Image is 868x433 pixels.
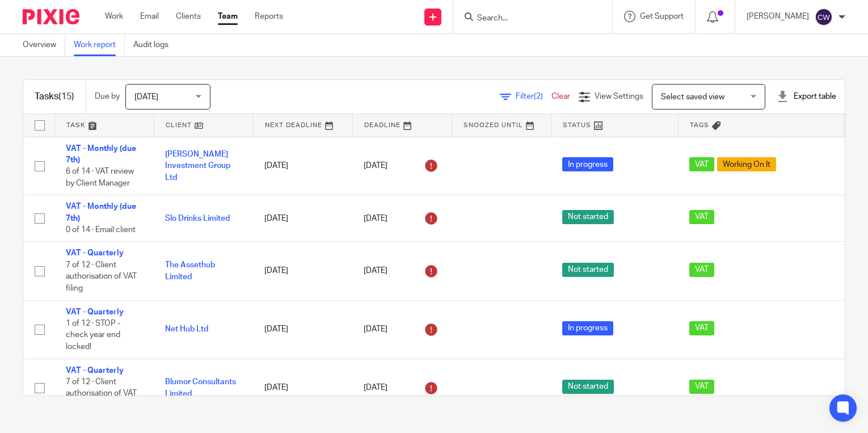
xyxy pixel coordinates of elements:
span: Working On It [717,157,776,171]
div: [DATE] [364,379,440,397]
td: [DATE] [253,137,352,195]
h1: Tasks [35,91,74,103]
a: VAT - Monthly (due 7th) [66,145,136,164]
a: The Assethub Limited [165,261,215,280]
a: Work report [74,34,125,56]
a: Slo Drinks Limited [165,215,230,222]
a: VAT - Quarterly [66,367,124,375]
span: 0 of 14 · Email client [66,226,136,234]
img: Pixie [23,9,79,24]
span: VAT [689,210,714,224]
td: [DATE] [253,242,352,300]
span: Not started [562,263,614,277]
input: Search [476,14,578,24]
p: [PERSON_NAME] [747,11,809,22]
a: VAT - Monthly (due 7th) [66,203,136,222]
div: Export table [777,91,836,102]
a: Email [140,11,159,22]
span: (2) [534,93,543,100]
a: Team [218,11,238,22]
span: VAT [689,157,714,171]
span: Not started [562,380,614,394]
td: [DATE] [253,359,352,417]
img: svg%3E [815,8,833,26]
a: Clear [551,93,570,100]
span: VAT [689,321,714,335]
a: Audit logs [133,34,177,56]
a: Work [105,11,123,22]
span: View Settings [595,93,643,100]
span: VAT [689,263,714,277]
a: Blumor Consultants Limited [165,378,236,397]
a: Net Hub Ltd [165,325,208,333]
a: Clients [176,11,201,22]
p: Due by [95,91,120,102]
td: [DATE] [253,195,352,242]
span: In progress [562,321,613,335]
div: [DATE] [364,157,440,175]
div: [DATE] [364,262,440,280]
a: Overview [23,34,65,56]
div: [DATE] [364,209,440,228]
span: 6 of 14 · VAT review by Client Manager [66,167,134,187]
span: 7 of 12 · Client authorisation of VAT filing [66,261,137,292]
span: [DATE] [134,93,158,101]
span: 7 of 12 · Client authorisation of VAT filing [66,378,137,409]
span: Tags [690,122,709,128]
span: Not started [562,210,614,224]
span: Get Support [640,12,684,20]
span: VAT [689,380,714,394]
a: VAT - Quarterly [66,308,124,316]
span: In progress [562,157,613,171]
span: (15) [58,92,74,101]
span: Select saved view [661,93,724,101]
a: VAT - Quarterly [66,249,124,257]
td: [DATE] [253,300,352,359]
span: Filter [516,93,551,100]
span: 1 of 12 · STOP - check year end locked! [66,320,120,351]
a: [PERSON_NAME] Investment Group Ltd [165,150,230,182]
div: [DATE] [364,321,440,339]
a: Reports [255,11,283,22]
